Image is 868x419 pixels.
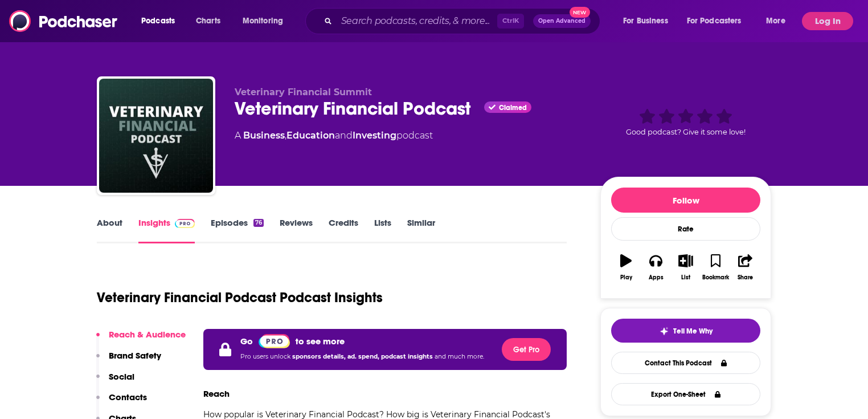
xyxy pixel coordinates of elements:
[109,350,161,361] p: Brand Safety
[96,392,147,413] button: Contacts
[316,8,611,34] div: Search podcasts, credits, & more...
[538,18,586,24] span: Open Advanced
[141,13,175,29] span: Podcasts
[292,353,435,360] span: sponsors details, ad. spend, podcast insights
[499,105,527,111] span: Claimed
[570,7,590,18] span: New
[611,188,760,213] button: Follow
[99,79,213,193] img: Veterinary Financial Podcast
[766,13,785,29] span: More
[243,130,285,141] a: Business
[329,217,358,243] a: Credits
[687,13,742,29] span: For Podcasters
[235,129,433,143] div: A podcast
[240,348,484,365] p: Pro users unlock and much more.
[259,334,290,348] img: Podchaser Pro
[109,329,186,340] p: Reach & Audience
[802,12,853,30] button: Log In
[109,371,134,382] p: Social
[96,350,161,371] button: Brand Safety
[679,12,758,30] button: open menu
[335,130,353,141] span: and
[626,128,746,136] span: Good podcast? Give it some love!
[600,87,771,157] div: Good podcast? Give it some love!
[353,130,396,141] a: Investing
[280,217,313,243] a: Reviews
[673,327,713,336] span: Tell Me Why
[497,14,524,29] span: Ctrl K
[285,130,286,141] span: ,
[649,274,664,281] div: Apps
[623,13,668,29] span: For Business
[240,336,253,347] p: Go
[189,12,227,30] a: Charts
[758,12,800,30] button: open menu
[611,319,760,343] button: tell me why sparkleTell Me Why
[243,13,283,29] span: Monitoring
[701,247,730,288] button: Bookmark
[286,130,335,141] a: Education
[9,10,118,32] img: Podchaser - Follow, Share and Rate Podcasts
[660,327,669,336] img: tell me why sparkle
[407,217,435,243] a: Similar
[296,336,345,347] p: to see more
[96,329,186,350] button: Reach & Audience
[611,247,641,288] button: Play
[96,371,134,392] button: Social
[175,219,195,228] img: Podchaser Pro
[671,247,701,288] button: List
[702,274,729,281] div: Bookmark
[681,274,690,281] div: List
[109,392,147,402] p: Contacts
[133,12,190,30] button: open menu
[615,12,682,30] button: open menu
[235,12,298,30] button: open menu
[138,217,195,243] a: InsightsPodchaser Pro
[611,383,760,405] button: Export One-Sheet
[253,219,264,227] div: 76
[731,247,760,288] button: Share
[641,247,670,288] button: Apps
[259,333,290,348] a: Pro website
[611,352,760,374] a: Contact This Podcast
[611,217,760,241] div: Rate
[235,87,372,97] span: Veterinary Financial Summit
[97,289,383,306] h1: Veterinary Financial Podcast Podcast Insights
[533,14,591,28] button: Open AdvancedNew
[203,388,230,399] h3: Reach
[620,274,632,281] div: Play
[211,217,264,243] a: Episodes76
[337,12,497,30] input: Search podcasts, credits, & more...
[97,217,122,243] a: About
[738,274,753,281] div: Share
[374,217,391,243] a: Lists
[502,338,551,361] button: Get Pro
[196,13,220,29] span: Charts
